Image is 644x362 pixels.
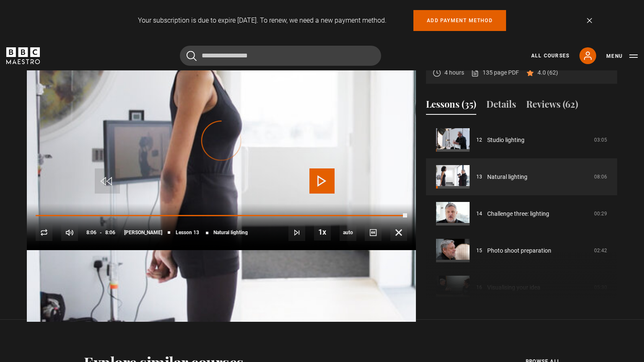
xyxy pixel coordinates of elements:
[213,230,248,235] span: Natural lighting
[27,31,416,250] video-js: Video Player
[61,224,78,241] button: Mute
[531,52,569,59] a: All Courses
[180,46,381,66] input: Search
[6,47,40,64] svg: BBC Maestro
[187,51,197,61] button: Submit the search query
[105,225,115,240] span: 8:06
[365,224,382,241] button: Captions
[36,215,407,217] div: Progress Bar
[487,136,525,145] a: Studio lighting
[426,97,476,115] button: Lessons (35)
[390,224,407,241] button: Fullscreen
[340,224,356,241] div: Current quality: 1080p
[538,68,558,77] p: 4.0 (62)
[288,224,305,241] button: Next Lesson
[413,10,506,31] a: Add payment method
[444,68,464,77] p: 4 hours
[100,230,102,235] span: -
[486,97,516,115] button: Details
[176,230,199,235] span: Lesson 13
[487,209,549,218] a: Challenge three: lighting
[471,68,519,77] a: 135 page PDF
[606,52,638,60] button: Toggle navigation
[314,224,331,240] button: Playback Rate
[36,224,52,241] button: Replay
[86,225,96,240] span: 8:06
[526,97,578,115] button: Reviews (62)
[124,230,162,235] span: [PERSON_NAME]
[138,16,387,26] p: Your subscription is due to expire [DATE]. To renew, we need a new payment method.
[340,224,356,241] span: auto
[487,173,527,181] a: Natural lighting
[487,246,551,255] a: Photo shoot preparation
